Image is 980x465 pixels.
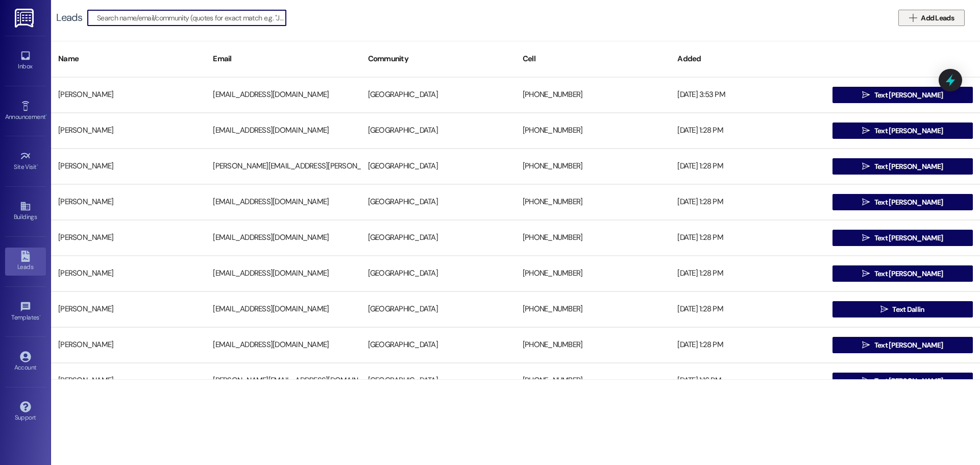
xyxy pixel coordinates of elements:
i:  [909,14,917,22]
a: Leads [5,248,46,275]
span: Text [PERSON_NAME] [874,233,943,243]
div: [PERSON_NAME][EMAIL_ADDRESS][DOMAIN_NAME] [206,371,360,391]
div: [PERSON_NAME] [51,335,206,355]
button: Text [PERSON_NAME] [832,158,973,175]
div: [EMAIL_ADDRESS][DOMAIN_NAME] [206,192,360,212]
button: Text [PERSON_NAME] [832,373,973,389]
i:  [862,377,870,385]
div: [DATE] 1:28 PM [670,228,825,248]
span: • [45,112,47,119]
div: [EMAIL_ADDRESS][DOMAIN_NAME] [206,335,360,355]
span: Text [PERSON_NAME] [874,197,943,208]
i:  [862,270,870,278]
div: [DATE] 3:53 PM [670,85,825,105]
button: Text [PERSON_NAME] [832,337,973,353]
button: Text [PERSON_NAME] [832,123,973,139]
div: [DATE] 1:28 PM [670,156,825,177]
div: [EMAIL_ADDRESS][DOMAIN_NAME] [206,228,360,248]
div: [PERSON_NAME] [51,156,206,177]
div: [PHONE_NUMBER] [516,228,670,248]
span: Text [PERSON_NAME] [874,340,943,351]
div: [PHONE_NUMBER] [516,299,670,320]
span: Text Dallin [892,304,924,315]
div: [PERSON_NAME] [51,228,206,248]
div: [PHONE_NUMBER] [516,85,670,105]
i:  [862,198,870,206]
i:  [880,305,888,313]
div: [PERSON_NAME] [51,85,206,105]
div: [DATE] 1:28 PM [670,120,825,141]
div: [DATE] 1:28 PM [670,335,825,355]
div: [PHONE_NUMBER] [516,263,670,284]
div: [PHONE_NUMBER] [516,192,670,212]
i:  [862,127,870,135]
span: Text [PERSON_NAME] [874,90,943,101]
div: Leads [56,12,82,23]
div: [PERSON_NAME] [51,263,206,284]
a: Inbox [5,47,46,75]
div: [DATE] 1:28 PM [670,263,825,284]
span: • [37,162,38,169]
button: Text Dallin [832,301,973,317]
div: [GEOGRAPHIC_DATA] [361,299,516,320]
div: [PHONE_NUMBER] [516,371,670,391]
a: Account [5,348,46,376]
div: [PERSON_NAME][EMAIL_ADDRESS][PERSON_NAME][DOMAIN_NAME] [206,156,360,177]
img: ResiDesk Logo [15,9,36,28]
span: Text [PERSON_NAME] [874,376,943,386]
a: Buildings [5,198,46,225]
a: Support [5,398,46,426]
div: [PHONE_NUMBER] [516,335,670,355]
div: [DATE] 1:16 PM [670,371,825,391]
div: [PERSON_NAME] [51,299,206,320]
div: Cell [516,46,670,71]
button: Text [PERSON_NAME] [832,230,973,246]
div: [GEOGRAPHIC_DATA] [361,228,516,248]
i:  [862,162,870,170]
div: [GEOGRAPHIC_DATA] [361,85,516,105]
input: Search name/email/community (quotes for exact match e.g. "John Smith") [97,11,286,25]
button: Text [PERSON_NAME] [832,194,973,210]
span: • [39,312,41,320]
div: Added [670,46,825,71]
div: [DATE] 1:28 PM [670,192,825,212]
div: [DATE] 1:28 PM [670,299,825,320]
i:  [862,341,870,349]
div: [GEOGRAPHIC_DATA] [361,263,516,284]
span: Text [PERSON_NAME] [874,268,943,279]
div: Email [206,46,360,71]
div: [PERSON_NAME] [51,371,206,391]
button: Text [PERSON_NAME] [832,87,973,103]
button: Text [PERSON_NAME] [832,265,973,282]
div: Community [361,46,516,71]
div: [GEOGRAPHIC_DATA] [361,335,516,355]
div: [PERSON_NAME] [51,192,206,212]
span: Text [PERSON_NAME] [874,126,943,136]
div: [GEOGRAPHIC_DATA] [361,371,516,391]
div: Name [51,46,206,71]
a: Templates • [5,298,46,326]
div: [PHONE_NUMBER] [516,156,670,177]
div: [PERSON_NAME] [51,120,206,141]
a: Site Visit • [5,148,46,175]
span: Add Leads [921,13,954,23]
div: [GEOGRAPHIC_DATA] [361,120,516,141]
div: [GEOGRAPHIC_DATA] [361,192,516,212]
button: Add Leads [898,10,965,26]
i:  [862,234,870,242]
div: [EMAIL_ADDRESS][DOMAIN_NAME] [206,120,360,141]
div: [EMAIL_ADDRESS][DOMAIN_NAME] [206,85,360,105]
span: Text [PERSON_NAME] [874,161,943,172]
div: [PHONE_NUMBER] [516,120,670,141]
div: [EMAIL_ADDRESS][DOMAIN_NAME] [206,263,360,284]
div: [EMAIL_ADDRESS][DOMAIN_NAME] [206,299,360,320]
i:  [862,91,870,99]
div: [GEOGRAPHIC_DATA] [361,156,516,177]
